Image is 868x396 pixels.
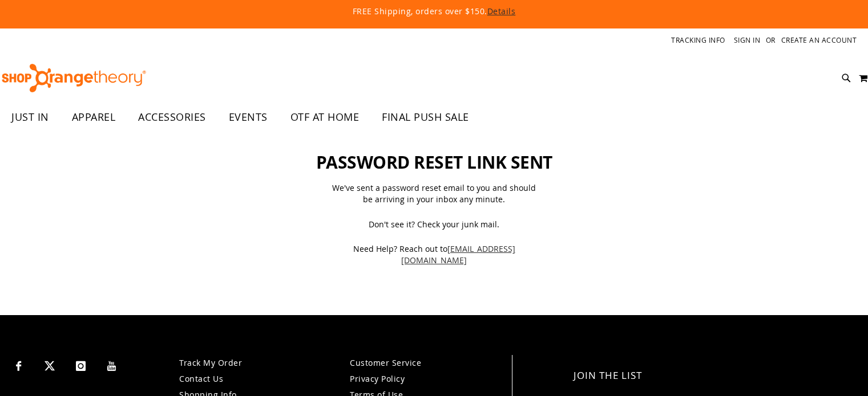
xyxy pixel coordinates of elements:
a: OTF AT HOME [279,104,371,130]
span: ACCESSORIES [138,104,206,130]
a: Track My Order [179,357,242,368]
span: Need Help? Reach out to [329,243,540,266]
span: Don't see it? Check your junk mail. [329,219,540,230]
a: Customer Service [350,357,421,368]
a: Visit our Instagram page [71,355,91,375]
span: FINAL PUSH SALE [382,104,469,130]
a: [EMAIL_ADDRESS][DOMAIN_NAME] [401,243,515,266]
span: EVENTS [229,104,268,130]
h4: Join the List [574,361,846,391]
a: FINAL PUSH SALE [370,104,481,130]
a: Contact Us [179,373,223,384]
a: APPAREL [60,104,127,130]
a: Visit our Facebook page [9,355,29,375]
a: Sign In [734,35,761,45]
span: We've sent a password reset email to you and should be arriving in your inbox any minute. [329,182,540,205]
a: Visit our Youtube page [102,355,122,375]
span: APPAREL [72,104,116,130]
a: Tracking Info [671,35,725,45]
a: Privacy Policy [350,373,405,384]
span: JUST IN [11,104,49,130]
a: Visit our X page [40,355,60,375]
a: Details [487,6,516,17]
p: FREE Shipping, orders over $150. [91,6,776,17]
span: OTF AT HOME [290,104,360,130]
img: Twitter [45,361,55,371]
h1: Password reset link sent [301,136,567,173]
a: Create an Account [781,35,857,45]
a: EVENTS [217,104,279,130]
a: ACCESSORIES [127,104,217,130]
